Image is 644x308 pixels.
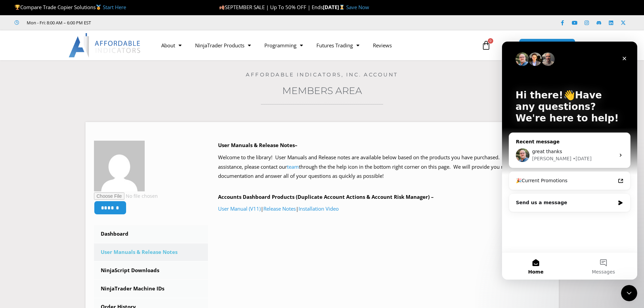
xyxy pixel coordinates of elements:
[471,35,501,55] a: 0
[154,38,188,53] a: About
[94,225,208,243] a: Dashboard
[519,39,575,52] a: MEMBERS AREA
[94,280,208,298] a: NinjaTrader Machine IDs
[188,38,258,53] a: NinjaTrader Products
[218,142,297,148] b: User Manuals & Release Notes–
[502,42,637,280] iframe: Intercom live chat
[25,19,91,27] span: Mon - Fri: 8:00 AM – 6:00 PM EST
[263,205,296,212] a: Release Notes
[69,33,141,57] img: LogoAI | Affordable Indicators – NinjaTrader
[100,19,202,26] iframe: Customer reviews powered by Trustpilot
[258,38,310,53] a: Programming
[218,153,550,181] p: Welcome to the library! User Manuals and Release notes are available below based on the products ...
[218,193,434,200] b: Accounts Dashboard Products (Duplicate Account Actions & Account Risk Manager) –
[299,205,339,212] a: Installation Video
[282,85,362,96] a: Members Area
[339,5,344,10] img: ⌛
[218,205,261,212] a: User Manual (V11)
[15,4,126,10] span: Compare Trade Copier Solutions
[219,5,224,10] img: 🍂
[287,163,299,170] a: team
[219,4,323,10] span: SEPTEMBER SALE | Up To 50% OFF | Ends
[366,38,399,53] a: Reviews
[94,262,208,279] a: NinjaScript Downloads
[15,5,20,10] img: 🏆
[103,4,126,10] a: Start Here
[94,243,208,261] a: User Manuals & Release Notes
[488,38,493,44] span: 0
[94,141,145,191] img: 929d569166cf1830a75b326264848cd7d4a207fa1233afa1746c2be3c958da89
[96,5,101,10] img: 🥇
[310,38,366,53] a: Futures Trading
[346,4,369,10] a: Save Now
[323,4,346,10] strong: [DATE]
[154,38,474,53] nav: Menu
[246,71,398,78] a: Affordable Indicators, Inc. Account
[621,285,637,301] iframe: Intercom live chat
[218,204,550,214] p: | |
